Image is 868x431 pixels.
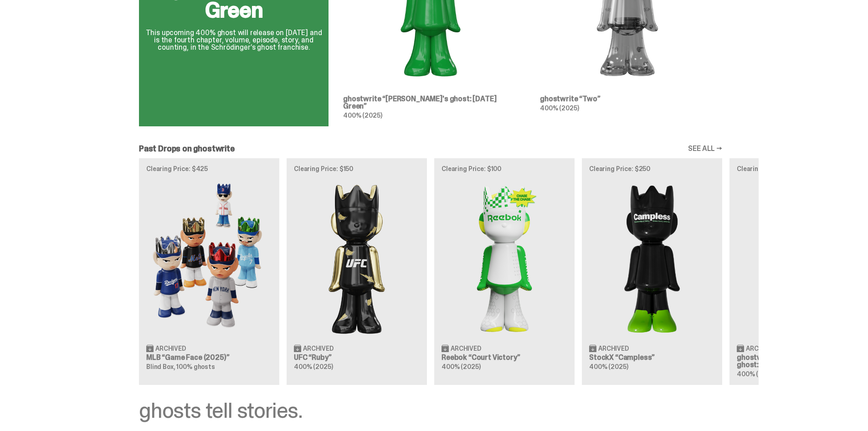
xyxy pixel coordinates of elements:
p: Clearing Price: $250 [589,166,715,172]
span: 400% (2025) [737,370,776,378]
h3: ghostwrite “Two” [540,95,715,103]
img: Campless [589,179,715,337]
img: Ruby [294,179,420,337]
span: Blind Box, [146,363,175,371]
p: This upcoming 400% ghost will release on [DATE] and is the fourth chapter, volume, episode, story... [142,29,325,51]
p: Clearing Price: $425 [146,166,272,172]
span: 400% (2025) [343,111,382,119]
div: ghosts tell stories. [139,400,722,421]
p: Clearing Price: $150 [294,166,420,172]
p: Clearing Price: $150 [737,166,863,172]
span: Archived [746,345,776,352]
h3: ghostwrite “[PERSON_NAME]'s ghost: [DATE] Green” [343,95,518,110]
span: 400% (2025) [294,363,333,371]
span: Archived [155,345,186,352]
img: Court Victory [442,179,567,337]
h2: Past Drops on ghostwrite [139,145,235,153]
h3: Reebok “Court Victory” [442,354,567,361]
span: Archived [598,345,629,352]
a: Clearing Price: $250 Campless Archived [582,158,722,384]
span: 100% ghosts [176,363,215,371]
h3: StockX “Campless” [589,354,715,361]
h3: UFC “Ruby” [294,354,420,361]
a: Clearing Price: $425 Game Face (2025) Archived [139,158,279,384]
span: 400% (2025) [442,363,480,371]
span: 400% (2025) [589,363,628,371]
span: Archived [303,345,334,352]
img: Schrödinger's ghost: Orange Vibe [737,179,863,337]
a: SEE ALL → [688,145,722,152]
p: Clearing Price: $100 [442,166,567,172]
h3: MLB “Game Face (2025)” [146,354,272,361]
span: Archived [451,345,481,352]
span: 400% (2025) [540,104,579,112]
a: Clearing Price: $100 Court Victory Archived [434,158,575,384]
img: Game Face (2025) [146,179,272,337]
h3: ghostwrite “[PERSON_NAME]'s ghost: Orange Vibe” [737,354,863,369]
a: Clearing Price: $150 Ruby Archived [287,158,427,384]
